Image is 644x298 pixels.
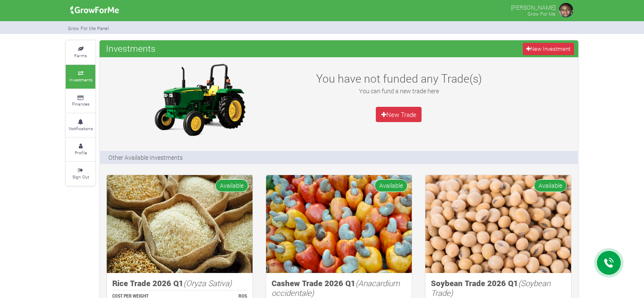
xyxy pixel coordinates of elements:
[534,179,567,192] span: Available
[307,86,491,95] p: You can fund a new trade here
[307,72,491,85] h3: You have not funded any Trade(s)
[72,174,89,180] small: Sign Out
[66,41,95,64] a: Farms
[511,2,555,12] p: [PERSON_NAME]
[527,11,555,17] small: Grow For Me
[375,179,408,192] span: Available
[376,107,422,122] a: New Trade
[74,53,87,58] small: Farms
[147,61,253,138] img: growforme image
[66,65,95,88] a: Investments
[272,278,400,298] i: (Anacardium occidentale)
[67,2,122,19] img: growforme image
[69,77,92,83] small: Investments
[66,89,95,113] a: Finances
[558,2,575,19] img: growforme image
[183,278,232,288] i: (Oryza Sativa)
[108,153,183,162] p: Other Available Investments
[107,175,253,273] img: growforme image
[431,278,550,298] i: (Soybean Trade)
[425,175,571,273] img: growforme image
[68,25,109,31] small: Grow For Me Panel
[69,125,93,131] small: Notifications
[215,179,248,192] span: Available
[266,175,412,273] img: growforme image
[523,43,574,55] a: New Investment
[66,162,95,185] a: Sign Out
[431,279,566,298] h5: Soybean Trade 2026 Q1
[104,40,158,57] span: Investments
[75,150,87,156] small: Profile
[112,279,247,288] h5: Rice Trade 2026 Q1
[66,138,95,161] a: Profile
[66,114,95,137] a: Notifications
[72,101,89,107] small: Finances
[272,279,406,298] h5: Cashew Trade 2026 Q1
